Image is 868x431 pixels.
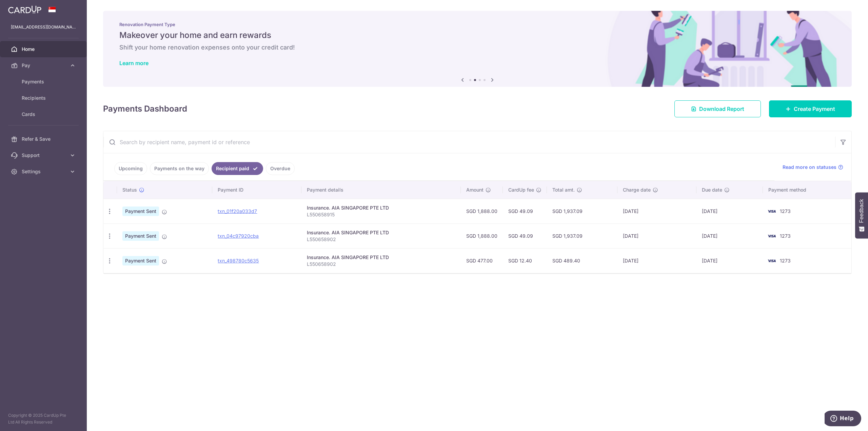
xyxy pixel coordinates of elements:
span: Home [22,46,66,53]
td: SGD 1,937.09 [547,199,617,223]
td: SGD 477.00 [461,248,503,273]
span: Recipients [22,95,66,101]
a: Recipient paid [212,162,263,175]
td: SGD 49.09 [503,223,547,248]
a: Upcoming [114,162,147,175]
span: Charge date [623,187,651,193]
span: Payment Sent [122,256,159,266]
span: Payments [22,78,66,85]
td: [DATE] [696,199,763,223]
span: Download Report [699,105,744,113]
span: Cards [22,111,66,118]
td: SGD 1,888.00 [461,223,503,248]
span: Payment Sent [122,207,159,216]
a: Overdue [266,162,295,175]
iframe: Opens a widget where you can find more information [825,411,861,428]
td: SGD 489.40 [547,248,617,273]
p: Renovation Payment Type [119,22,835,27]
span: Amount [466,187,484,193]
span: Settings [22,168,66,175]
span: Feedback [859,199,865,223]
span: Support [22,152,66,159]
span: Read more on statuses [783,164,836,171]
img: Bank Card [765,232,778,240]
a: Create Payment [769,100,852,117]
th: Payment details [301,181,461,199]
h6: Shift your home renovation expenses onto your credit card! [119,43,835,52]
span: 1273 [780,258,791,263]
button: Feedback - Show survey [855,192,868,238]
a: Download Report [674,100,761,117]
span: Pay [22,62,66,69]
a: Learn more [119,60,149,66]
span: Total amt. [552,187,575,193]
a: Read more on statuses [783,164,843,171]
span: Refer & Save [22,136,66,142]
img: Bank Card [765,207,778,215]
td: [DATE] [617,199,696,223]
div: Insurance. AIA SINGAPORE PTE LTD [307,254,455,261]
span: CardUp fee [508,187,534,193]
p: L550658915 [307,211,455,218]
span: Payment Sent [122,231,159,241]
img: Renovation banner [103,11,852,87]
a: txn_498780c5635 [218,258,259,263]
div: Insurance. AIA SINGAPORE PTE LTD [307,229,455,236]
h4: Payments Dashboard [103,103,187,115]
td: [DATE] [696,223,763,248]
input: Search by recipient name, payment id or reference [103,131,835,153]
a: txn_01f20a033d7 [218,208,257,214]
div: Insurance. AIA SINGAPORE PTE LTD [307,204,455,211]
h5: Makeover your home and earn rewards [119,30,835,41]
a: txn_04c97920cba [218,233,259,239]
img: CardUp [8,5,41,14]
td: SGD 1,937.09 [547,223,617,248]
span: Due date [702,187,722,193]
td: SGD 1,888.00 [461,199,503,223]
p: [EMAIL_ADDRESS][DOMAIN_NAME] [11,24,76,31]
span: Status [122,187,137,193]
span: 1273 [780,208,791,214]
th: Payment ID [212,181,301,199]
td: [DATE] [617,223,696,248]
td: [DATE] [696,248,763,273]
td: SGD 49.09 [503,199,547,223]
th: Payment method [763,181,851,199]
td: SGD 12.40 [503,248,547,273]
img: Bank Card [765,257,778,265]
p: L550658902 [307,261,455,268]
a: Payments on the way [150,162,209,175]
p: L550658902 [307,236,455,243]
td: [DATE] [617,248,696,273]
span: 1273 [780,233,791,239]
span: Create Payment [794,105,835,113]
